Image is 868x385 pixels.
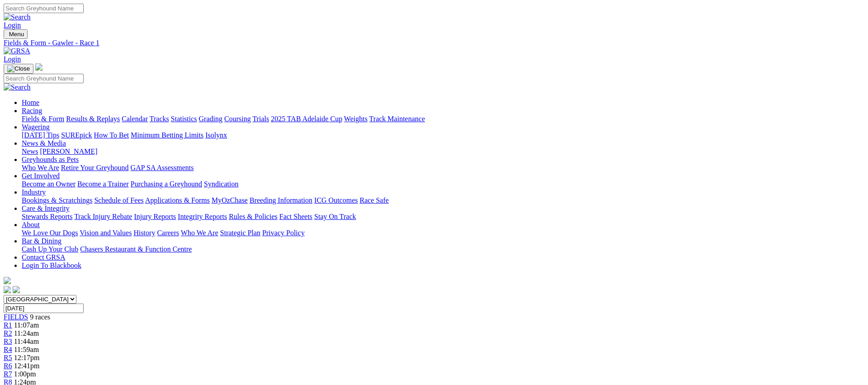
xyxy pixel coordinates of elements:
[22,196,92,204] a: Bookings & Scratchings
[252,115,269,123] a: Trials
[4,346,12,353] a: R4
[122,115,148,123] a: Calendar
[4,313,28,321] a: FIELDS
[212,196,248,204] a: MyOzChase
[22,131,864,139] div: Wagering
[22,147,864,156] div: News & Media
[22,229,78,237] a: We Love Our Dogs
[22,213,864,221] div: Care & Integrity
[22,123,50,131] a: Wagering
[262,229,305,237] a: Privacy Policy
[22,213,72,220] a: Stewards Reports
[229,213,278,220] a: Rules & Policies
[369,115,425,123] a: Track Maintenance
[314,213,356,220] a: Stay On Track
[14,321,39,329] span: 11:07am
[220,229,260,237] a: Strategic Plan
[4,370,12,378] a: R7
[4,39,864,47] a: Fields & Form - Gawler - Race 1
[22,245,78,253] a: Cash Up Your Club
[22,188,46,196] a: Industry
[4,64,33,74] button: Toggle navigation
[271,115,342,123] a: 2025 TAB Adelaide Cup
[131,180,202,188] a: Purchasing a Greyhound
[94,131,129,139] a: How To Bet
[4,55,21,63] a: Login
[22,99,39,106] a: Home
[80,229,132,237] a: Vision and Values
[7,65,30,72] img: Close
[14,329,39,337] span: 11:24am
[14,370,36,378] span: 1:00pm
[4,47,30,55] img: GRSA
[4,286,11,293] img: facebook.svg
[22,156,79,163] a: Greyhounds as Pets
[14,362,40,370] span: 12:41pm
[22,245,864,253] div: Bar & Dining
[30,313,50,321] span: 9 races
[22,164,864,172] div: Greyhounds as Pets
[22,107,42,114] a: Racing
[150,115,169,123] a: Tracks
[22,196,864,204] div: Industry
[22,204,70,212] a: Care & Integrity
[13,286,20,293] img: twitter.svg
[14,354,40,361] span: 12:17pm
[314,196,358,204] a: ICG Outcomes
[22,164,59,171] a: Who We Are
[4,29,28,39] button: Toggle navigation
[22,229,864,237] div: About
[134,213,176,220] a: Injury Reports
[279,213,312,220] a: Fact Sheets
[74,213,132,220] a: Track Injury Rebate
[359,196,388,204] a: Race Safe
[4,321,12,329] a: R1
[4,13,31,21] img: Search
[4,362,12,370] a: R6
[4,329,12,337] a: R2
[204,180,238,188] a: Syndication
[344,115,368,123] a: Weights
[4,83,31,91] img: Search
[22,180,75,188] a: Become an Owner
[61,164,129,171] a: Retire Your Greyhound
[94,196,143,204] a: Schedule of Fees
[40,147,97,155] a: [PERSON_NAME]
[22,139,66,147] a: News & Media
[4,337,12,345] a: R3
[131,164,194,171] a: GAP SA Assessments
[35,63,42,71] img: logo-grsa-white.png
[250,196,312,204] a: Breeding Information
[80,245,192,253] a: Chasers Restaurant & Function Centre
[178,213,227,220] a: Integrity Reports
[4,304,84,313] input: Select date
[22,147,38,155] a: News
[131,131,203,139] a: Minimum Betting Limits
[22,253,65,261] a: Contact GRSA
[14,337,39,345] span: 11:44am
[22,115,64,123] a: Fields & Form
[4,277,11,284] img: logo-grsa-white.png
[9,31,24,38] span: Menu
[77,180,129,188] a: Become a Trainer
[205,131,227,139] a: Isolynx
[22,237,61,245] a: Bar & Dining
[22,261,81,269] a: Login To Blackbook
[14,346,39,353] span: 11:59am
[4,21,21,29] a: Login
[199,115,222,123] a: Grading
[4,354,12,361] a: R5
[22,180,864,188] div: Get Involved
[22,131,59,139] a: [DATE] Tips
[4,74,84,83] input: Search
[224,115,251,123] a: Coursing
